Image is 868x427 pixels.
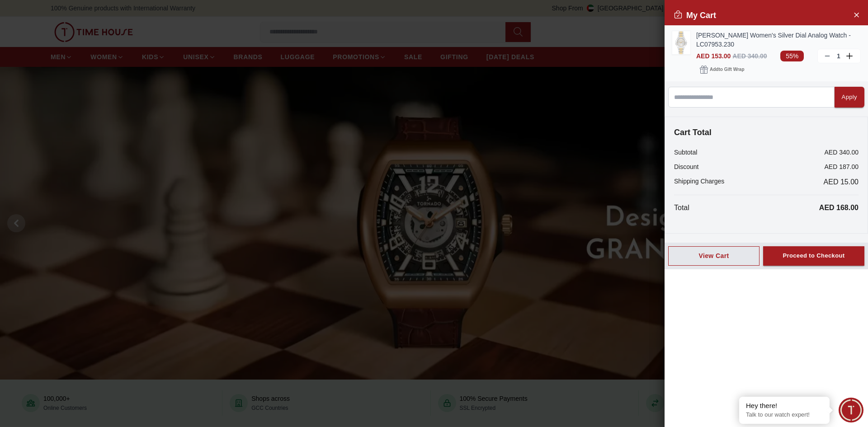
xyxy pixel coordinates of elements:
button: View Cart [668,246,759,266]
p: AED 187.00 [825,162,859,171]
div: Proceed to Checkout [783,251,844,261]
span: 55% [780,51,804,61]
p: Shipping Charges [674,177,724,188]
button: Apply [835,87,864,108]
a: [PERSON_NAME] Women's Silver Dial Analog Watch - LC07953.230 [696,31,861,49]
p: Talk to our watch expert! [746,411,823,419]
p: Discount [674,162,698,171]
p: 1 [835,52,842,61]
button: Addto Gift Wrap [696,63,748,76]
p: AED 168.00 [819,202,859,213]
div: View Cart [676,251,752,260]
p: AED 340.00 [825,148,859,157]
div: Chat Widget [839,398,863,422]
button: Proceed to Checkout [763,246,864,266]
span: AED 15.00 [824,177,859,188]
h2: My Cart [674,9,716,22]
span: Add to Gift Wrap [710,65,744,74]
p: Subtotal [674,148,697,157]
div: Apply [842,92,857,103]
div: Hey there! [746,401,823,410]
button: Close Account [849,7,863,22]
span: AED 153.00 [696,52,731,60]
p: Total [674,202,689,213]
h4: Cart Total [674,126,859,139]
img: ... [672,31,690,54]
span: AED 340.00 [732,52,767,60]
